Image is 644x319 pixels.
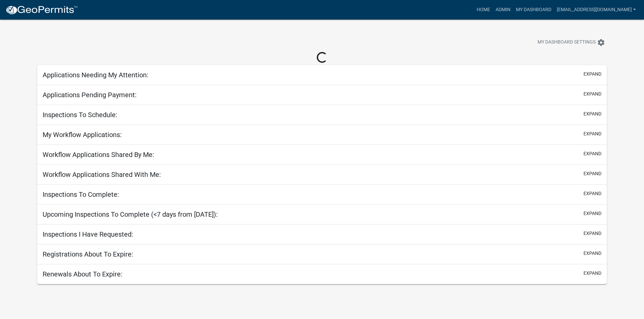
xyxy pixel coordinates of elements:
button: expand [583,270,601,277]
a: Home [474,3,493,16]
button: expand [583,130,601,137]
h5: Inspections I Have Requested: [43,230,133,238]
a: My Dashboard [513,3,554,16]
button: My Dashboard Settingssettings [532,36,611,49]
h5: Workflow Applications Shared By Me: [43,151,154,159]
h5: Applications Pending Payment: [43,91,137,99]
button: expand [583,170,601,177]
h5: Upcoming Inspections To Complete (<7 days from [DATE]): [43,210,218,218]
button: expand [583,230,601,237]
button: expand [583,210,601,217]
a: [EMAIL_ADDRESS][DOMAIN_NAME] [554,3,639,16]
h5: Workflow Applications Shared With Me: [43,170,161,179]
button: expand [583,190,601,197]
h5: Inspections To Schedule: [43,111,117,119]
h5: Registrations About To Expire: [43,250,133,258]
a: Admin [493,3,513,16]
button: expand [583,250,601,257]
h5: My Workflow Applications: [43,131,122,139]
i: settings [597,38,605,47]
h5: Renewals About To Expire: [43,270,122,278]
span: My Dashboard Settings [538,38,596,47]
button: expand [583,90,601,98]
button: expand [583,110,601,117]
button: expand [583,150,601,157]
h5: Applications Needing My Attention: [43,71,148,79]
h5: Inspections To Complete: [43,190,119,198]
button: expand [583,71,601,78]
